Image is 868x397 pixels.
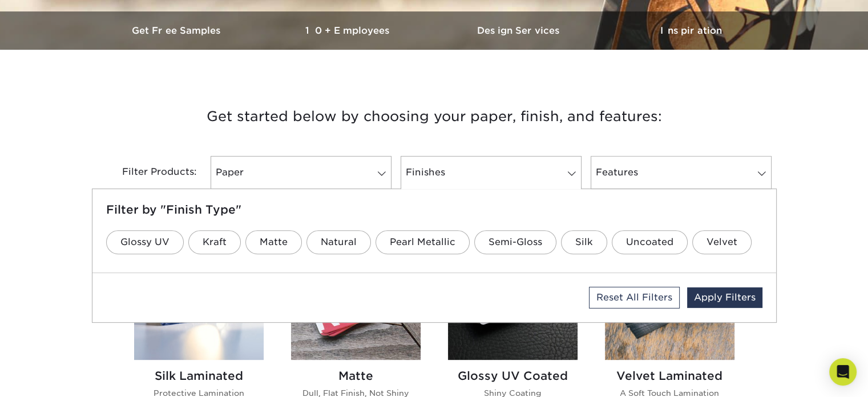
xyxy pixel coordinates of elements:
[605,369,734,383] h2: Velvet Laminated
[188,230,241,254] a: Kraft
[401,156,582,189] a: Finishes
[92,11,263,50] a: Get Free Samples
[605,11,777,50] a: Inspiration
[605,25,777,36] h3: Inspiration
[211,156,391,189] a: Paper
[100,91,768,142] h3: Get started below by choosing your paper, finish, and features:
[589,287,680,308] a: Reset All Filters
[561,230,607,254] a: Silk
[306,230,371,254] a: Natural
[92,156,206,189] div: Filter Products:
[448,369,578,383] h2: Glossy UV Coated
[106,203,762,216] h5: Filter by "Finish Type"
[291,369,421,383] h2: Matte
[263,25,434,36] h3: 10+ Employees
[376,230,470,254] a: Pearl Metallic
[591,156,772,189] a: Features
[687,287,762,308] a: Apply Filters
[263,11,434,50] a: 10+ Employees
[829,358,857,386] div: Open Intercom Messenger
[106,230,184,254] a: Glossy UV
[245,230,302,254] a: Matte
[692,230,752,254] a: Velvet
[474,230,556,254] a: Semi-Gloss
[434,25,605,36] h3: Design Services
[134,369,264,383] h2: Silk Laminated
[612,230,688,254] a: Uncoated
[92,25,263,36] h3: Get Free Samples
[434,11,605,50] a: Design Services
